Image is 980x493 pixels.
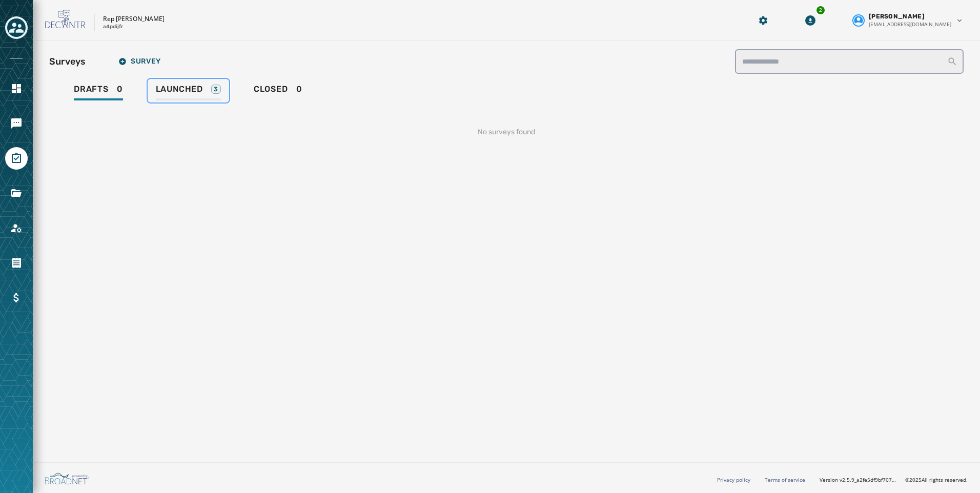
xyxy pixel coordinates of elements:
span: [PERSON_NAME] [869,12,925,20]
a: Navigate to Messaging [5,112,28,135]
a: Navigate to Billing [5,286,28,309]
a: Launched3 [148,79,229,102]
span: Launched [156,84,203,94]
div: 0 [254,84,302,100]
p: a4pdijfr [103,23,123,31]
span: © 2025 All rights reserved. [905,476,968,483]
a: Navigate to Orders [5,252,28,274]
a: Terms of service [765,476,805,483]
span: Closed [254,84,288,94]
a: Navigate to Account [5,217,28,239]
div: 3 [211,85,221,94]
button: Toggle account select drawer [5,16,28,39]
span: Survey [118,57,161,66]
h2: Surveys [49,54,86,69]
p: Rep [PERSON_NAME] [103,15,165,23]
a: Navigate to Surveys [5,147,28,170]
a: Closed0 [246,79,311,102]
a: Navigate to Files [5,182,28,204]
button: User settings [848,8,968,32]
a: Privacy policy [717,476,750,483]
span: Version [820,476,897,484]
span: v2.5.9_a2fe5df9bf7071e1522954d516a80c78c649093f [840,476,897,484]
div: No surveys found [49,111,964,154]
a: Navigate to Home [5,77,28,100]
div: 2 [815,5,826,15]
div: 0 [74,84,123,100]
body: Rich Text Area [8,8,334,19]
button: Manage global settings [754,11,772,30]
a: Drafts0 [66,79,131,102]
button: Survey [110,51,169,72]
span: [EMAIL_ADDRESS][DOMAIN_NAME] [869,20,951,28]
button: Download Menu [801,11,820,30]
span: Drafts [74,84,109,94]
